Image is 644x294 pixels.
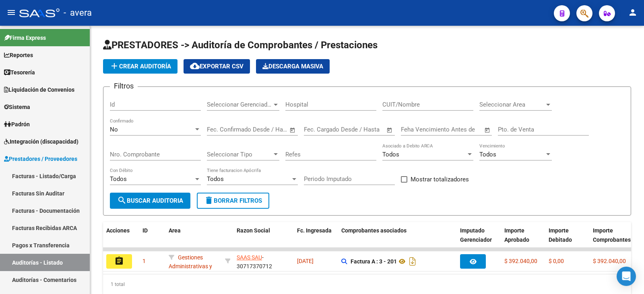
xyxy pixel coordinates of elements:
[617,267,636,286] div: Open Intercom Messenger
[190,61,200,71] mat-icon: cloud_download
[184,59,250,74] button: Exportar CSV
[110,126,118,133] span: No
[207,126,233,133] input: Start date
[103,59,178,74] button: Crear Auditoría
[103,39,378,51] span: PRESTADORES -> Auditoría de Comprobantes / Prestaciones
[549,227,572,243] span: Importe Debitado
[590,222,634,257] datatable-header-cell: Importe Comprobantes
[382,151,399,158] span: Todos
[501,222,545,257] datatable-header-cell: Importe Aprobado
[4,103,30,111] span: Sistema
[169,254,212,279] span: Gestiones Administrativas y Otros
[256,59,330,74] button: Descarga Masiva
[142,227,148,234] span: ID
[504,258,537,264] span: $ 392.040,00
[4,33,46,42] span: Firma Express
[460,227,492,243] span: Imputado Gerenciador
[237,227,270,234] span: Razon Social
[4,137,78,146] span: Integración (discapacidad)
[545,222,590,257] datatable-header-cell: Importe Debitado
[628,8,638,17] mat-icon: person
[6,8,16,17] mat-icon: menu
[139,222,165,257] datatable-header-cell: ID
[106,227,130,234] span: Acciones
[411,175,469,184] span: Mostrar totalizadores
[262,63,323,70] span: Descarga Masiva
[457,222,501,257] datatable-header-cell: Imputado Gerenciador
[288,125,297,135] button: Open calendar
[142,258,146,264] span: 1
[165,222,222,257] datatable-header-cell: Area
[233,222,294,257] datatable-header-cell: Razon Social
[204,197,262,204] span: Borrar Filtros
[337,126,376,133] input: End date
[593,258,626,264] span: $ 392.040,00
[237,253,291,270] div: - 30717370712
[103,222,139,257] datatable-header-cell: Acciones
[110,80,138,92] h3: Filtros
[341,227,407,234] span: Comprobantes asociados
[110,193,190,209] button: Buscar Auditoria
[483,125,492,135] button: Open calendar
[109,63,171,70] span: Crear Auditoría
[114,256,124,266] mat-icon: assignment
[204,195,214,205] mat-icon: delete
[240,126,279,133] input: End date
[4,85,74,94] span: Liquidación de Convenios
[297,258,314,264] span: [DATE]
[294,222,338,257] datatable-header-cell: Fc. Ingresada
[4,120,30,129] span: Padrón
[207,151,272,158] span: Seleccionar Tipo
[479,151,496,158] span: Todos
[256,59,330,74] app-download-masive: Descarga masiva de comprobantes (adjuntos)
[4,154,77,163] span: Prestadores / Proveedores
[407,255,418,268] i: Descargar documento
[109,61,119,71] mat-icon: add
[237,254,262,261] span: SAAS SAU
[207,175,224,183] span: Todos
[385,125,394,135] button: Open calendar
[504,227,529,243] span: Importe Aprobado
[117,197,183,204] span: Buscar Auditoria
[207,101,272,108] span: Seleccionar Gerenciador
[549,258,564,264] span: $ 0,00
[4,51,33,60] span: Reportes
[197,193,269,209] button: Borrar Filtros
[338,222,457,257] datatable-header-cell: Comprobantes asociados
[297,227,332,234] span: Fc. Ingresada
[169,227,181,234] span: Area
[4,68,35,77] span: Tesorería
[190,63,244,70] span: Exportar CSV
[64,4,92,22] span: - avera
[117,195,127,205] mat-icon: search
[593,227,631,243] span: Importe Comprobantes
[479,101,545,108] span: Seleccionar Area
[351,258,397,265] strong: Factura A : 3 - 201
[304,126,330,133] input: Start date
[110,175,127,183] span: Todos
